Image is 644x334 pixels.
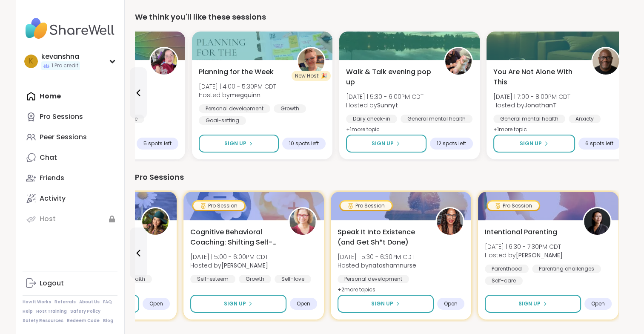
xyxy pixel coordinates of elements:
[518,300,541,308] span: Sign Up
[23,14,117,43] img: ShareWell Nav Logo
[291,71,330,81] div: New Host! 🎉
[485,227,557,237] span: Intentional Parenting
[485,265,529,273] div: Parenthood
[275,275,311,283] div: Self-love
[485,242,563,251] span: [DATE] | 6:30 - 7:30PM CDT
[297,300,310,307] span: Open
[40,279,64,288] div: Logout
[341,202,392,210] div: Pro Session
[346,67,434,87] span: Walk & Talk evening pop up
[229,91,260,99] b: megquinn
[79,299,100,305] a: About Us
[488,202,539,210] div: Pro Session
[224,140,246,147] span: Sign Up
[338,227,426,248] span: Speak It Into Existence (and Get Sh*t Done)
[493,67,581,87] span: You Are Not Alone With This
[88,115,144,123] div: Finding purpose
[103,318,113,324] a: Blog
[493,135,575,153] button: Sign Up
[198,135,278,153] button: Sign Up
[584,208,610,235] img: Natasha
[273,104,306,113] div: Growth
[346,92,423,101] span: [DATE] | 5:30 - 6:00PM CDT
[338,275,409,283] div: Personal development
[135,171,618,183] div: Pro Sessions
[239,275,271,283] div: Growth
[592,48,618,75] img: JonathanT
[40,112,83,121] div: Pro Sessions
[190,261,268,270] span: Hosted by
[193,202,244,210] div: Pro Session
[51,67,140,87] span: The Mirror Within: Return to Your True Self
[40,153,57,162] div: Chat
[143,140,171,147] span: 5 spots left
[198,116,246,125] div: Goal-setting
[23,273,117,294] a: Logout
[190,275,235,283] div: Self-esteem
[40,194,66,203] div: Activity
[369,261,416,270] b: natashamnurse
[40,132,87,142] div: Peer Sessions
[377,101,398,109] b: Sunnyt
[519,140,541,147] span: Sign Up
[516,251,563,259] b: [PERSON_NAME]
[437,208,463,235] img: natashamnurse
[372,140,394,147] span: Sign Up
[485,276,523,285] div: Self-care
[41,52,80,61] div: kevanshna
[23,107,117,127] a: Pro Sessions
[198,67,273,77] span: Planning for the Week
[338,253,416,261] span: [DATE] | 5:30 - 6:30PM CDT
[524,101,556,109] b: JonathanT
[338,295,434,313] button: Sign Up
[54,299,76,305] a: Referrals
[23,299,51,305] a: How It Works
[493,92,570,101] span: [DATE] | 7:00 - 8:00PM CDT
[289,140,318,147] span: 10 spots left
[346,135,426,153] button: Sign Up
[67,318,100,324] a: Redeem Code
[23,168,117,188] a: Friends
[485,295,581,313] button: Sign Up
[371,300,393,308] span: Sign Up
[485,251,563,259] span: Hosted by
[198,82,276,91] span: [DATE] | 4:00 - 5:30PM CDT
[190,295,286,313] button: Sign Up
[346,101,423,109] span: Hosted by
[142,208,169,235] img: TiffanyVL
[23,308,33,314] a: Help
[346,115,397,123] div: Daily check-in
[568,115,600,123] div: Anxiety
[52,62,78,69] span: 1 Pro credit
[23,127,117,147] a: Peer Sessions
[23,318,63,324] a: Safety Resources
[70,308,100,314] a: Safety Policy
[591,300,605,307] span: Open
[190,253,268,261] span: [DATE] | 5:00 - 6:00PM CDT
[444,300,458,307] span: Open
[150,48,177,75] img: Jasmine95
[23,147,117,168] a: Chat
[338,261,416,270] span: Hosted by
[493,115,565,123] div: General mental health
[224,300,246,308] span: Sign Up
[23,188,117,209] a: Activity
[289,208,316,235] img: Fausta
[103,299,112,305] a: FAQ
[436,140,466,147] span: 12 spots left
[149,300,163,307] span: Open
[23,209,117,229] a: Host
[585,140,613,147] span: 6 spots left
[29,56,33,67] span: k
[198,91,276,99] span: Hosted by
[400,115,472,123] div: General mental health
[493,101,570,109] span: Hosted by
[135,11,618,23] div: We think you'll like these sessions
[198,104,270,113] div: Personal development
[36,308,67,314] a: Host Training
[221,261,268,270] b: [PERSON_NAME]
[532,265,601,273] div: Parenting challenges
[190,227,279,248] span: Cognitive Behavioral Coaching: Shifting Self-Talk
[298,48,324,75] img: megquinn
[40,214,56,224] div: Host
